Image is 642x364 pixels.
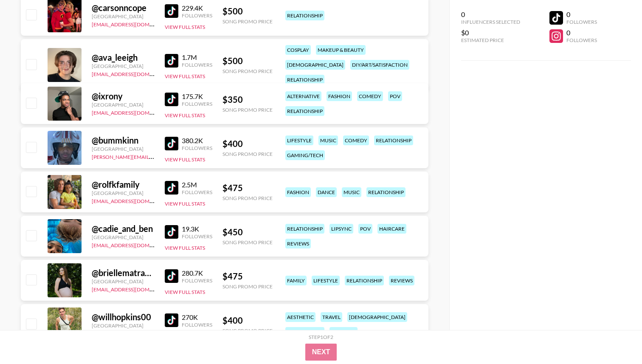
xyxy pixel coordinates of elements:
div: @ willhopkins00 [92,312,155,322]
div: [GEOGRAPHIC_DATA] [92,63,155,69]
div: @ bummkinn [92,135,155,146]
div: lipsync [329,224,353,234]
div: cosplay [285,45,311,55]
div: @ ava_leeigh [92,52,155,63]
div: 270K [182,313,212,322]
div: $ 500 [222,56,273,66]
div: travel [321,312,342,322]
div: $0 [461,28,520,37]
div: pov [358,224,372,234]
div: @ cadie_and_ben [92,223,155,234]
div: 0 [461,10,520,19]
div: $ 350 [222,94,273,105]
a: [EMAIL_ADDRESS][DOMAIN_NAME] [92,20,177,28]
img: TikTok [165,313,178,327]
div: gaming/tech [285,150,325,160]
div: makeup & beauty [316,45,366,55]
div: [DEMOGRAPHIC_DATA] [285,60,345,70]
iframe: Drift Widget Chat Controller [600,322,632,354]
div: 1.7M [182,53,212,62]
div: [GEOGRAPHIC_DATA] [92,234,155,240]
img: TikTok [165,93,178,106]
div: Song Promo Price [222,68,273,74]
div: fashion [285,187,311,197]
div: Followers [182,62,212,68]
a: [EMAIL_ADDRESS][DOMAIN_NAME] [92,240,177,248]
div: Song Promo Price [222,107,273,113]
div: Estimated Price [461,37,520,43]
a: [PERSON_NAME][EMAIL_ADDRESS][PERSON_NAME][DOMAIN_NAME] [92,152,258,160]
div: @ briellematranga_ [92,268,155,278]
div: Followers [182,12,212,19]
div: Song Promo Price [222,327,273,334]
a: [EMAIL_ADDRESS][DOMAIN_NAME] [92,69,177,77]
img: TikTok [165,269,178,283]
div: relationship [345,276,384,285]
div: 0 [566,28,597,37]
div: Song Promo Price [222,283,273,290]
div: relationship [374,135,413,145]
div: Influencers Selected [461,19,520,25]
div: [GEOGRAPHIC_DATA] [92,102,155,108]
button: Next [305,344,337,361]
div: fashion [327,91,352,101]
img: TikTok [165,137,178,150]
div: @ carsonncope [92,3,155,13]
div: $ 475 [222,183,273,193]
div: 280.7K [182,269,212,277]
img: TikTok [165,225,178,239]
div: relationship [285,327,324,337]
button: View Full Stats [165,200,205,207]
div: Followers [182,101,212,107]
div: [GEOGRAPHIC_DATA] [92,322,155,329]
div: 229.4K [182,4,212,12]
div: 380.2K [182,136,212,145]
button: View Full Stats [165,156,205,163]
div: Followers [566,37,597,43]
div: Followers [182,145,212,151]
div: comedy [357,91,383,101]
div: [GEOGRAPHIC_DATA] [92,146,155,152]
a: [EMAIL_ADDRESS][DOMAIN_NAME] [92,108,177,116]
div: @ ixrony [92,91,155,102]
a: [EMAIL_ADDRESS][DOMAIN_NAME] [92,285,177,293]
div: 175.7K [182,92,212,101]
div: 2.5M [182,181,212,189]
div: lifestyle [285,135,313,145]
div: Followers [182,189,212,195]
img: TikTok [165,54,178,68]
div: Song Promo Price [222,239,273,245]
div: lifestyle [312,276,340,285]
img: TikTok [165,181,178,195]
div: @ rolfkfamily [92,179,155,190]
div: 0 [566,10,597,19]
div: relationship [285,106,324,116]
div: comedy [343,135,369,145]
div: music [342,187,361,197]
div: Song Promo Price [222,195,273,201]
div: diy/art/satisfaction [350,60,409,70]
div: $ 400 [222,315,273,326]
a: [EMAIL_ADDRESS][DOMAIN_NAME] [92,196,177,204]
div: alternative [285,91,321,101]
div: $ 500 [222,6,273,17]
div: relationship [366,187,405,197]
div: 19.3K [182,225,212,233]
button: View Full Stats [165,245,205,251]
div: relationship [285,11,324,20]
div: lifestyle [329,327,358,337]
div: Song Promo Price [222,151,273,157]
div: [GEOGRAPHIC_DATA] [92,13,155,20]
button: View Full Stats [165,112,205,119]
div: Followers [566,19,597,25]
div: $ 475 [222,271,273,282]
button: View Full Stats [165,24,205,30]
div: dance [316,187,337,197]
div: relationship [285,75,324,85]
img: TikTok [165,4,178,18]
div: $ 400 [222,138,273,149]
div: aesthetic [285,312,315,322]
div: family [285,276,307,285]
div: $ 450 [222,227,273,237]
div: reviews [389,276,414,285]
